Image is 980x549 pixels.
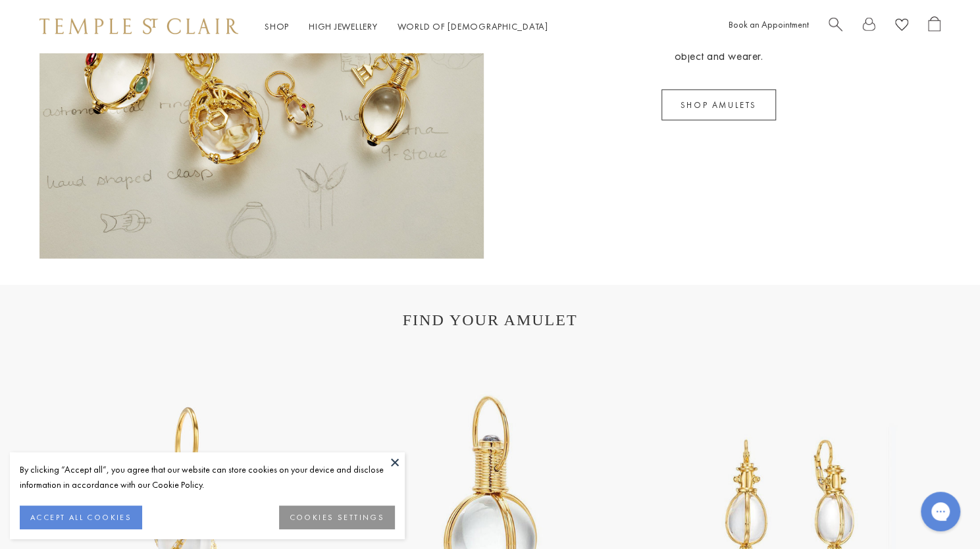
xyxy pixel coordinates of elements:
a: High JewelleryHigh Jewellery [309,20,378,32]
div: By clicking “Accept all”, you agree that our website can store cookies on your device and disclos... [20,462,395,492]
img: Temple St. Clair [39,18,238,34]
a: Search [829,16,842,37]
a: Open Shopping Bag [928,16,941,37]
button: ACCEPT ALL COOKIES [20,506,142,529]
nav: Main navigation [265,18,548,35]
iframe: Gorgias live chat messenger [914,487,967,536]
a: ShopShop [265,20,289,32]
button: COOKIES SETTINGS [279,506,395,529]
a: SHOP AMULETS [661,90,776,120]
a: View Wishlist [895,16,908,37]
a: World of [DEMOGRAPHIC_DATA]World of [DEMOGRAPHIC_DATA] [398,20,548,32]
a: Book an Appointment [729,18,809,30]
h1: FIND YOUR AMULET [53,311,927,329]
